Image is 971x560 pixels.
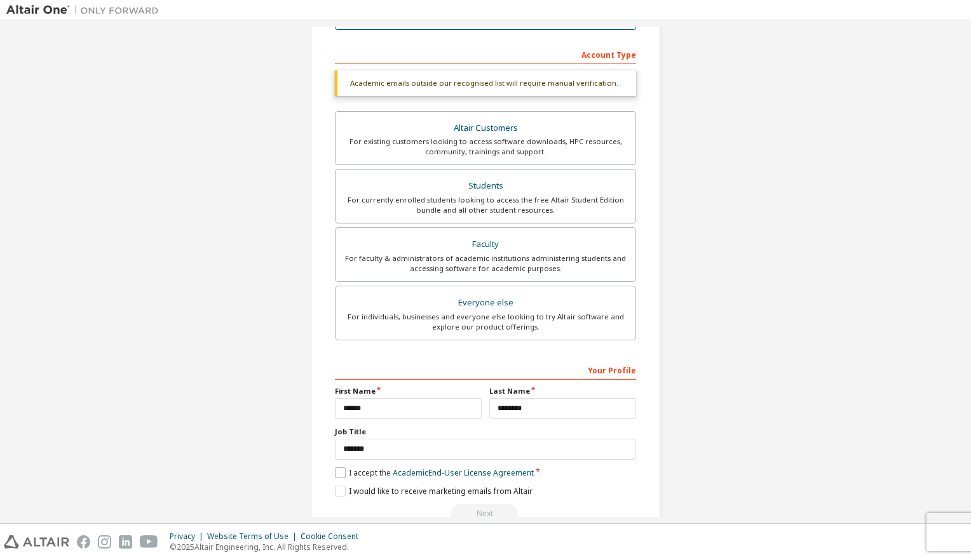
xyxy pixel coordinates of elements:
[335,504,636,523] div: Please wait while checking email ...
[77,535,90,549] img: facebook.svg
[335,359,636,380] div: Your Profile
[343,195,628,215] div: For currently enrolled students looking to access the free Altair Student Edition bundle and all ...
[343,236,628,253] div: Faculty
[489,386,636,396] label: Last Name
[343,312,628,332] div: For individuals, businesses and everyone else looking to try Altair software and explore our prod...
[140,535,158,549] img: youtube.svg
[4,535,69,549] img: altair_logo.svg
[335,44,636,64] div: Account Type
[207,531,301,542] div: Website Terms of Use
[335,486,533,497] label: I would like to receive marketing emails from Altair
[343,177,628,195] div: Students
[335,70,636,96] div: Academic emails outside our recognised list will require manual verification.
[98,535,111,549] img: instagram.svg
[335,386,482,396] label: First Name
[343,119,628,137] div: Altair Customers
[343,253,628,274] div: For faculty & administrators of academic institutions administering students and accessing softwa...
[170,531,207,542] div: Privacy
[335,467,534,478] label: I accept the
[6,4,165,17] img: Altair One
[335,427,636,437] label: Job Title
[343,294,628,312] div: Everyone else
[301,531,366,542] div: Cookie Consent
[119,535,132,549] img: linkedin.svg
[393,467,534,478] a: Academic End-User License Agreement
[343,137,628,157] div: For existing customers looking to access software downloads, HPC resources, community, trainings ...
[170,542,366,552] p: © 2025 Altair Engineering, Inc. All Rights Reserved.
